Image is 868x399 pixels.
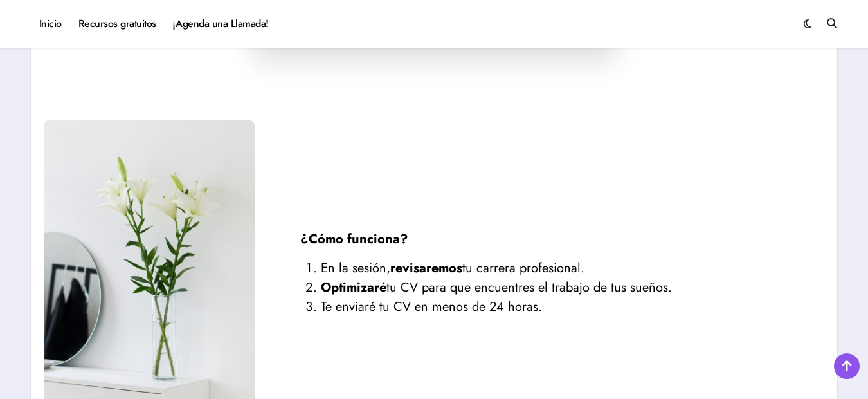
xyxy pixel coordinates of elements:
[165,6,277,41] a: ¡Agenda una Llamada!
[321,259,779,278] li: En la sesión, tu carrera profesional.
[321,278,386,297] strong: Optimizaré
[390,259,462,277] strong: revisaremos
[321,297,779,317] li: Te enviaré tu CV en menos de 24 horas.
[321,278,779,297] li: tu CV para que encuentres el trabajo de tus sueños.
[31,6,70,41] a: Inicio
[300,230,408,248] strong: ¿Cómo funciona?
[70,6,165,41] a: Recursos gratuitos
